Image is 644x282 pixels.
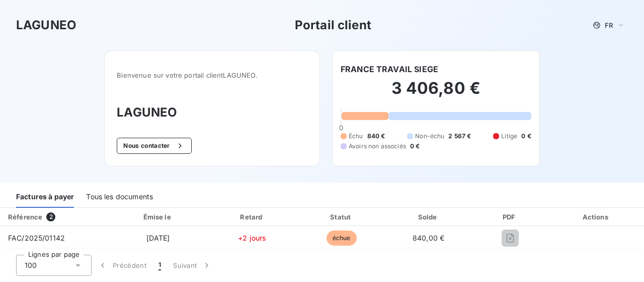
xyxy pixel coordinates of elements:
span: 0 [339,124,343,132]
span: Avoirs non associés [349,142,406,151]
button: Nous contacter [117,138,191,154]
div: Référence [8,213,42,221]
span: FAC/2025/01142 [8,234,65,242]
span: échue [327,231,357,246]
h3: LAGUNEO [117,103,307,122]
div: Retard [209,212,295,222]
button: 1 [152,255,167,276]
span: Non-échu [415,132,444,141]
span: +2 jours [238,234,266,242]
h2: 3 406,80 € [341,78,531,108]
span: Bienvenue sur votre portail client LAGUNEO . [117,71,307,79]
div: Émise le [111,212,205,222]
span: 840 € [367,132,385,141]
span: 0 € [521,132,531,141]
span: 0 € [410,142,420,151]
span: FR [605,21,613,29]
span: Litige [501,132,517,141]
span: Échu [349,132,363,141]
button: Suivant [167,255,218,276]
h3: LAGUNEO [16,16,76,34]
span: 2 [46,212,55,221]
div: PDF [473,212,547,222]
h6: FRANCE TRAVAIL SIEGE [341,63,438,75]
span: 2 567 € [448,132,471,141]
div: Solde [387,212,469,222]
span: 100 [25,260,37,270]
div: Statut [299,212,383,222]
h3: Portail client [295,16,371,34]
button: Précédent [92,255,152,276]
div: Factures à payer [16,187,74,208]
div: Actions [551,212,642,222]
span: 1 [158,260,161,270]
span: [DATE] [146,234,170,242]
div: Tous les documents [86,187,153,208]
span: 840,00 € [413,234,444,242]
